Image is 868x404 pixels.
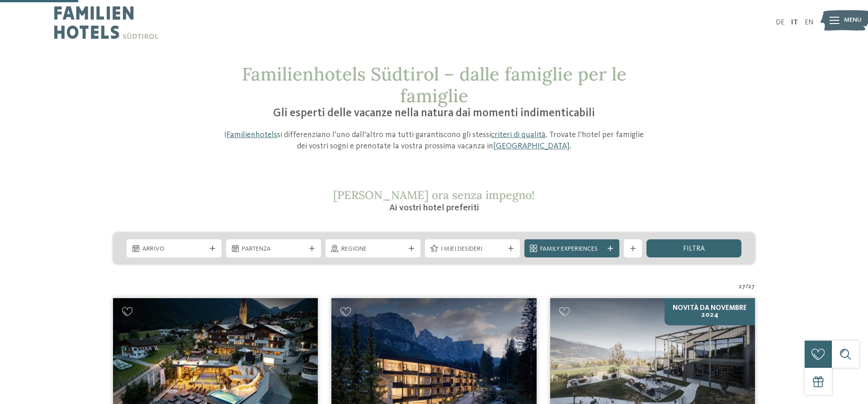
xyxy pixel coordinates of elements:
span: Arrivo [142,245,206,254]
p: I si differenziano l’uno dall’altro ma tutti garantiscono gli stessi . Trovate l’hotel per famigl... [219,129,649,152]
span: Partenza [242,245,305,254]
span: Ai vostri hotel preferiti [389,204,479,213]
span: filtra [683,245,705,252]
a: [GEOGRAPHIC_DATA] [493,142,570,150]
a: DE [776,19,784,26]
span: 27 [739,282,745,291]
a: IT [791,19,798,26]
span: I miei desideri [441,245,504,254]
span: [PERSON_NAME] ora senza impegno! [333,188,535,202]
span: Gli esperti delle vacanze nella natura dai momenti indimenticabili [273,108,595,119]
span: Menu [844,16,862,25]
a: Familienhotels [226,131,277,139]
span: Regione [341,245,405,254]
span: Family Experiences [540,245,604,254]
a: criteri di qualità [491,131,546,139]
span: / [745,282,748,291]
span: Familienhotels Südtirol – dalle famiglie per le famiglie [242,62,627,107]
a: EN [805,19,814,26]
span: 27 [748,282,755,291]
